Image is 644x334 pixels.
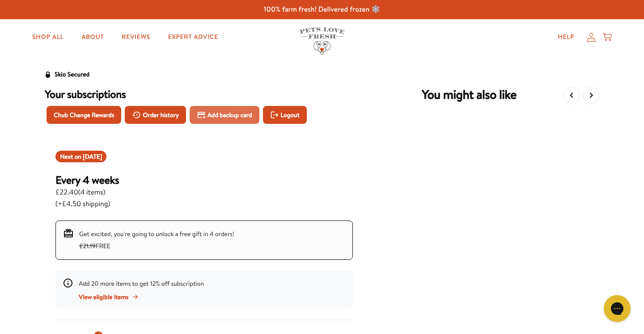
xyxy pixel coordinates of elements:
[300,27,344,55] img: Pets Love Fresh
[79,229,234,250] span: Get excited, you're going to unlock a free gift in 4 orders! FREE
[190,106,259,124] button: Add backup card
[422,87,517,103] h2: You might also want to add a one time order to your subscription.
[74,28,111,46] a: About
[161,28,225,46] a: Expert Advice
[83,152,102,161] span: Sep 1, 2025 (Europe/London)
[143,110,179,120] span: Order history
[45,87,364,101] h3: Your subscriptions
[208,110,252,120] span: Add backup card
[599,292,635,325] iframe: Gorgias live chat messenger
[114,28,157,46] a: Reviews
[25,28,71,46] a: Shop All
[55,69,89,80] div: Skio Secured
[55,173,353,210] div: Subscription for 4 items with cost £22.40. Renews Every 4 weeks
[55,151,106,162] div: Shipment 2025-08-31T23:00:00+00:00
[79,241,96,250] s: £21.19
[55,173,119,186] h3: Every 4 weeks
[551,28,581,46] a: Help
[583,87,599,103] button: View more items
[60,152,102,161] span: Next on
[55,186,119,198] span: £22.40 ( 4 items )
[54,110,114,120] span: Chub Change Rewards
[45,72,51,78] svg: Security
[45,69,89,87] a: Skio Secured
[79,279,204,288] span: Add 20 more items to get 12% off subscription
[125,106,186,124] button: Order history
[563,87,580,103] button: View previous items
[280,110,299,120] span: Logout
[55,198,119,210] span: (+£4.50 shipping)
[263,106,307,124] button: Logout
[79,292,128,302] span: View eligible items
[47,106,121,124] button: Chub Change Rewards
